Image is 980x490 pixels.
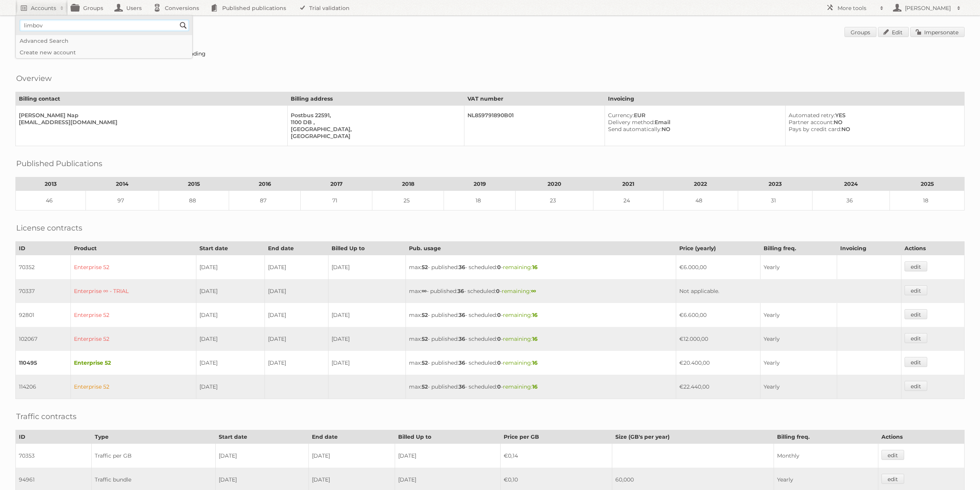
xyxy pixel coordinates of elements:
[497,264,501,271] strong: 0
[16,327,71,351] td: 102067
[612,430,774,444] th: Size (GB's per year)
[395,444,500,468] td: [DATE]
[287,92,464,106] th: Billing address
[789,119,834,126] span: Partner account:
[459,359,465,366] strong: 36
[676,327,760,351] td: €12.000,00
[593,191,663,210] td: 24
[91,430,215,444] th: Type
[372,177,444,191] th: 2018
[608,119,779,126] div: Email
[812,177,890,191] th: 2024
[532,335,538,342] strong: 16
[532,359,538,366] strong: 16
[309,430,395,444] th: End date
[503,335,538,342] span: remaining:
[178,20,189,31] input: Search
[328,327,405,351] td: [DATE]
[215,444,308,468] td: [DATE]
[761,242,837,255] th: Billing freq.
[910,27,965,37] a: Impersonate
[663,191,738,210] td: 48
[16,177,86,191] th: 2013
[301,191,372,210] td: 71
[901,242,964,255] th: Actions
[15,27,965,39] h1: Account 62026: Intertoys B.V.
[91,444,215,468] td: Traffic per GB
[16,303,71,327] td: 92801
[291,119,458,126] div: 1100 DB ,
[881,474,904,484] a: edit
[215,430,308,444] th: Start date
[838,4,876,12] h2: More tools
[16,222,82,234] h2: License contracts
[19,119,281,126] div: [EMAIL_ADDRESS][DOMAIN_NAME]
[789,112,835,119] span: Automated retry:
[500,430,612,444] th: Price per GB
[503,264,538,271] span: remaining:
[738,191,812,210] td: 31
[905,309,927,319] a: edit
[70,279,196,303] td: Enterprise ∞ - TRIAL
[497,335,501,342] strong: 0
[328,255,405,280] td: [DATE]
[516,191,593,210] td: 23
[31,4,56,12] h2: Accounts
[532,312,538,318] strong: 16
[676,303,760,327] td: €6.600,00
[16,411,77,422] h2: Traffic contracts
[422,288,427,295] strong: ∞
[265,303,328,327] td: [DATE]
[196,375,265,399] td: [DATE]
[516,177,593,191] th: 2020
[774,444,878,468] td: Monthly
[532,383,538,390] strong: 16
[86,191,159,210] td: 97
[70,255,196,280] td: Enterprise 52
[422,312,428,318] strong: 52
[196,242,265,255] th: Start date
[761,303,837,327] td: Yearly
[196,351,265,375] td: [DATE]
[503,312,538,318] span: remaining:
[905,261,927,271] a: edit
[761,255,837,280] td: Yearly
[878,27,909,37] a: Edit
[16,47,192,58] a: Create new account
[422,359,428,366] strong: 52
[405,351,676,375] td: max: - published: - scheduled: -
[16,430,92,444] th: ID
[593,177,663,191] th: 2021
[789,119,958,126] div: NO
[291,112,458,119] div: Postbus 22591,
[229,191,301,210] td: 87
[265,242,328,255] th: End date
[500,444,612,468] td: €0,14
[159,177,229,191] th: 2015
[676,242,760,255] th: Price (yearly)
[837,242,901,255] th: Invoicing
[503,359,538,366] span: remaining:
[16,35,192,47] a: Advanced Search
[405,303,676,327] td: max: - published: - scheduled: -
[405,279,676,303] td: max: - published: - scheduled: -
[459,383,465,390] strong: 36
[608,126,779,133] div: NO
[422,264,428,271] strong: 52
[16,191,86,210] td: 46
[309,444,395,468] td: [DATE]
[16,92,288,106] th: Billing contact
[496,288,500,295] strong: 0
[905,381,927,391] a: edit
[789,126,958,133] div: NO
[229,177,301,191] th: 2016
[328,242,405,255] th: Billed Up to
[464,92,605,106] th: VAT number
[70,351,196,375] td: Enterprise 52
[16,444,92,468] td: 70353
[774,430,878,444] th: Billing freq.
[265,327,328,351] td: [DATE]
[19,112,281,119] div: [PERSON_NAME] Nap
[464,106,605,146] td: NL859791890B01
[608,126,662,133] span: Send automatically:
